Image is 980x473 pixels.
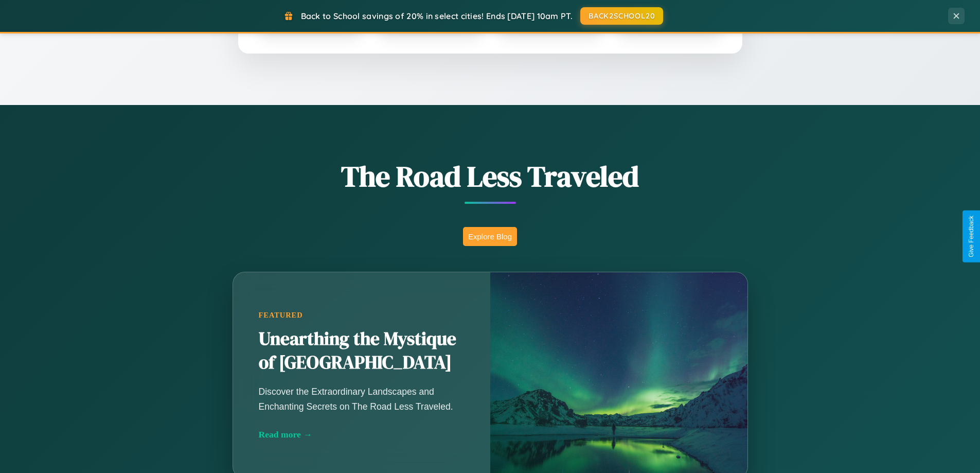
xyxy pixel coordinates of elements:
[463,227,517,246] button: Explore Blog
[259,429,465,440] div: Read more →
[182,156,799,196] h1: The Road Less Traveled
[259,327,465,375] h2: Unearthing the Mystique of [GEOGRAPHIC_DATA]
[968,216,975,257] div: Give Feedback
[301,11,573,21] span: Back to School savings of 20% in select cities! Ends [DATE] 10am PT.
[259,384,465,413] p: Discover the Extraordinary Landscapes and Enchanting Secrets on The Road Less Traveled.
[259,311,465,320] div: Featured
[580,7,663,25] button: BACK2SCHOOL20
